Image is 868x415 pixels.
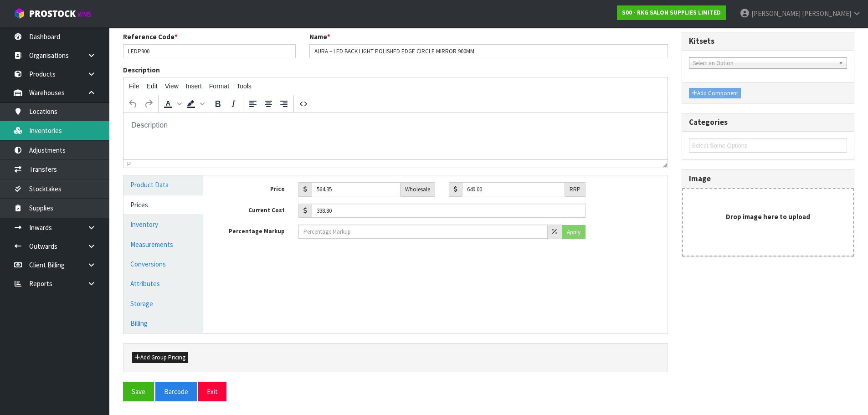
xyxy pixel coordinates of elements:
h3: Image [689,174,847,183]
input: Reference Code [123,44,296,58]
button: Source code [296,96,311,112]
iframe: Rich Text Area. Press ALT-0 for help. [123,113,668,159]
input: Name [309,44,668,58]
input: RRP [462,182,565,196]
h3: Categories [689,118,847,127]
label: Description [123,65,160,75]
label: Percentage Markup [216,225,292,236]
a: Billing [123,314,203,333]
span: Format [209,82,229,90]
button: Redo [141,96,156,112]
div: Text color [160,96,183,112]
a: Conversions [123,255,203,273]
div: Resize [660,160,668,168]
a: S00 - RKG SALON SUPPLIES LIMITED [617,5,726,20]
span: Tools [236,82,252,90]
button: Align center [261,96,276,112]
a: Product Data [123,175,203,194]
span: ProStock [29,8,76,20]
a: Storage [123,294,203,313]
input: Percentage Markup [298,225,547,239]
a: Attributes [123,274,203,293]
h3: Kitsets [689,37,847,46]
label: Price [216,182,292,194]
span: Select an Option [693,58,835,69]
button: Barcode [155,382,197,401]
button: Add Group Pricing [132,352,188,363]
button: Align left [245,96,261,112]
button: Save [123,382,154,401]
button: Apply [562,225,586,239]
span: [PERSON_NAME] [802,9,851,18]
strong: Drop image here to upload [726,212,810,221]
span: Wholesale [405,185,430,193]
span: [PERSON_NAME] [751,9,801,18]
button: Bold [210,96,226,112]
div: Background color [183,96,206,112]
button: Add Component [689,88,741,99]
label: Current Cost [216,204,292,215]
span: RRP [570,185,580,193]
a: Inventory [123,215,203,234]
button: Exit [198,382,226,401]
button: Italic [226,96,241,112]
button: Align right [276,96,292,112]
a: Measurements [123,235,203,254]
label: Reference Code [123,32,178,41]
input: Wholesale [312,182,401,196]
span: File [129,82,139,90]
button: Undo [125,96,141,112]
div: p [127,161,131,167]
img: cube-alt.png [14,8,25,19]
span: Edit [147,82,158,90]
input: Current Cost [312,204,586,218]
label: Name [309,32,330,41]
strong: S00 - RKG SALON SUPPLIES LIMITED [622,9,721,16]
span: Insert [186,82,202,90]
a: Prices [123,195,203,214]
small: WMS [77,10,92,19]
span: View [165,82,179,90]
